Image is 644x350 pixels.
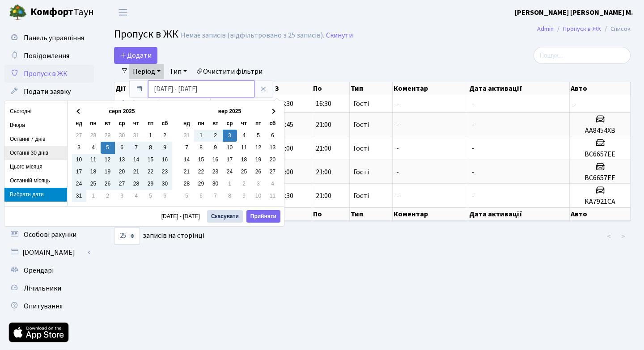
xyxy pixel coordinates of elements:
span: - [472,120,475,130]
td: 28 [129,178,144,190]
td: 13 [115,154,129,166]
a: Скинути [326,31,353,40]
td: 11 [237,142,251,154]
span: 16:30 [316,99,331,109]
a: Опитування [4,297,94,315]
th: чт [129,118,144,130]
span: [DATE] [214,99,236,109]
li: Вчора [4,118,67,132]
span: - [472,167,475,177]
td: 1 [194,130,208,142]
th: сб [266,118,280,130]
a: [DOMAIN_NAME] [4,244,94,261]
th: серп 2025 [86,105,158,118]
td: 12 [251,142,266,154]
td: 31 [129,130,144,142]
td: 21 [180,166,194,178]
th: нд [180,118,194,130]
td: 15 [194,154,208,166]
td: 26 [101,178,115,190]
td: 4 [237,130,251,142]
th: вт [208,118,223,130]
td: 2 [158,130,172,142]
td: 29 [144,178,158,190]
span: - [396,99,399,109]
td: 6 [158,190,172,202]
td: 4 [266,178,280,190]
td: 29 [194,178,208,190]
td: 29 [101,130,115,142]
td: 6 [266,130,280,142]
nav: breadcrumb [524,20,644,38]
span: Опитування [24,301,63,311]
td: 25 [237,166,251,178]
td: 27 [266,166,280,178]
span: 8944805 [162,99,187,109]
span: - [396,120,399,130]
th: Тип [350,207,393,221]
td: 9 [237,190,251,202]
td: 17 [223,154,237,166]
span: 11:45 [278,120,293,130]
td: 7 [208,190,223,202]
th: Коментар [393,82,468,95]
span: - [573,99,576,109]
th: Дата активації [468,82,570,95]
td: 10 [251,190,266,202]
th: пт [144,118,158,130]
b: [PERSON_NAME] [PERSON_NAME] М. [515,8,633,17]
td: 18 [237,154,251,166]
th: З [274,207,312,221]
td: 20 [115,166,129,178]
a: Додати [114,47,157,64]
td: 25 [86,178,101,190]
span: Повідомлення [24,51,69,61]
td: 4 [129,190,144,202]
div: Немає записів (відфільтровано з 25 записів). [181,31,324,40]
td: 31 [72,190,86,202]
td: 26 [251,166,266,178]
td: 28 [180,178,194,190]
td: 30 [208,178,223,190]
span: - [396,167,399,177]
span: 21:00 [316,191,331,201]
li: Сьогодні [4,105,67,118]
th: По [312,82,350,95]
span: - [472,191,475,201]
td: 23 [158,166,172,178]
span: 11:30 [278,191,293,201]
td: 14 [180,154,194,166]
th: пт [251,118,266,130]
span: Пропуск в ЖК [114,26,178,42]
label: записів на сторінці [114,228,204,245]
select: записів на сторінці [114,228,140,245]
a: Особові рахунки [4,226,94,244]
th: сб [158,118,172,130]
h5: KA7921CA [573,198,627,206]
a: Тип [166,64,191,79]
span: Подати заявку [24,87,71,97]
b: Комфорт [30,5,73,19]
th: Тип [350,82,393,95]
td: 5 [180,190,194,202]
td: 14 [129,154,144,166]
a: Admin [537,24,554,34]
td: 15 [144,154,158,166]
td: 7 [180,142,194,154]
td: 3 [115,190,129,202]
th: ср [115,118,129,130]
td: 17 [72,166,86,178]
span: Гості [353,169,369,176]
span: 16:00 [278,143,293,153]
td: 16 [208,154,223,166]
td: 13 [266,142,280,154]
li: Останній місяць [4,174,67,188]
td: 30 [158,178,172,190]
td: 30 [115,130,129,142]
td: 10 [223,142,237,154]
span: Гості [353,145,369,152]
span: 08:00 [278,167,293,177]
td: 6 [194,190,208,202]
td: 1 [223,178,237,190]
span: Гості [353,121,369,128]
